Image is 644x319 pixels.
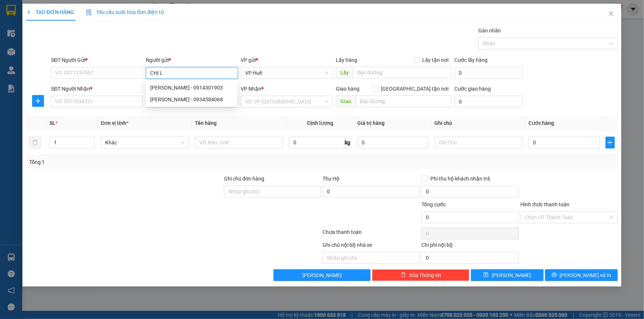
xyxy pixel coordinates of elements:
input: VD: Bàn, Ghế [195,137,283,148]
span: TẠO ĐƠN HÀNG [26,9,74,15]
input: Cước giao hàng [455,96,523,108]
button: plus [32,95,44,107]
span: ↔ [GEOGRAPHIC_DATA] [14,37,72,55]
span: Đơn vị tính [101,120,128,126]
div: Nguyễn Tuấn Long - 0914301903 [146,82,238,94]
input: Dọc đường [355,95,452,107]
span: Thu Hộ [323,176,340,182]
span: Lấy tận nơi [420,56,452,64]
span: Lấy [336,67,353,78]
div: [PERSON_NAME] - 0934584068 [150,95,233,104]
span: Lấy hàng [336,57,357,63]
span: Yêu cầu xuất hóa đơn điện tử [86,9,164,15]
span: close [608,11,614,17]
div: Chi phí nội bộ [421,241,519,252]
span: VP Huế [245,67,328,78]
label: Ghi chú đơn hàng [224,176,265,182]
span: ↔ [GEOGRAPHIC_DATA] [17,43,72,55]
span: HUE1109250088 [73,53,123,61]
label: Cước giao hàng [455,86,491,92]
button: Close [601,4,621,24]
div: Tổng: 1 [29,158,249,166]
span: Tổng cước [421,201,446,207]
input: Cước lấy hàng [455,67,523,79]
button: plus [606,137,615,148]
span: VP Nhận [241,86,262,92]
span: [PERSON_NAME] và In [560,271,612,279]
strong: CHUYỂN PHÁT NHANH HK BUSLINES [18,6,68,30]
span: plus [606,140,614,146]
label: Hình thức thanh toán [520,201,569,207]
span: save [483,272,489,278]
span: plus [32,98,44,104]
label: Cước lấy hàng [455,57,488,63]
img: icon [86,10,92,15]
span: Xóa Thông tin [409,271,441,279]
span: SL [49,120,55,126]
button: printer[PERSON_NAME] và In [545,269,618,281]
span: [GEOGRAPHIC_DATA] tận nơi [378,85,452,93]
input: Nhập ghi chú [323,252,420,264]
div: NGUYỄN TUẤN LINH - 0934584068 [146,94,238,105]
th: Ghi chú [431,116,526,130]
div: SĐT Người Nhận [51,85,143,93]
input: Dọc đường [353,67,452,78]
span: Giá trị hàng [358,120,385,126]
span: kg [344,137,352,148]
button: save[PERSON_NAME] [471,269,544,281]
img: logo [4,29,12,65]
input: 0 [358,137,429,148]
div: Chưa thanh toán [322,228,421,241]
span: Phí thu hộ khách nhận trả [427,175,493,183]
span: printer [552,272,557,278]
div: Ghi chú nội bộ nhà xe [323,241,420,252]
div: VP gửi [241,56,333,64]
span: SAPA, LÀO CAI ↔ [GEOGRAPHIC_DATA] [14,31,72,55]
span: Cước hàng [528,120,554,126]
span: [PERSON_NAME] [492,271,531,279]
div: [PERSON_NAME] - 0914301903 [150,84,233,92]
div: Người gửi [146,56,238,64]
button: deleteXóa Thông tin [372,269,469,281]
span: Giao hàng [336,86,359,92]
button: [PERSON_NAME] [273,269,371,281]
span: Giao [336,95,355,107]
span: delete [401,272,406,278]
div: SĐT Người Gửi [51,56,143,64]
span: Khác [105,137,185,148]
span: plus [26,10,31,15]
input: Ghi chú đơn hàng [224,186,321,197]
button: delete [29,137,41,148]
input: Ghi Chú [434,137,523,148]
span: Tên hàng [195,120,217,126]
label: Gán nhãn [478,28,501,34]
span: Định lượng [307,120,333,126]
span: [PERSON_NAME] [302,271,342,279]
